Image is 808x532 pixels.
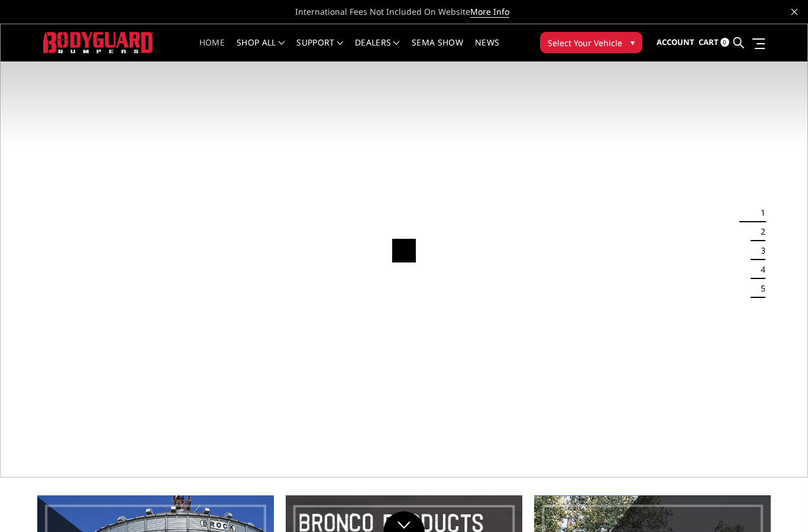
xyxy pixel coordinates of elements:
button: 5 of 5 [754,279,765,298]
a: Home [199,38,225,61]
a: Account [657,27,694,59]
a: Dealers [355,38,400,61]
button: 1 of 5 [754,203,765,222]
button: 4 of 5 [754,260,765,279]
button: Select Your Vehicle [540,32,642,53]
span: Select Your Vehicle [548,37,622,49]
a: News [475,38,499,61]
a: shop all [237,38,285,61]
a: Support [296,38,343,61]
button: 3 of 5 [754,241,765,260]
a: Cart 0 [699,27,729,59]
img: BODYGUARD BUMPERS [43,32,154,54]
a: More Info [470,6,509,18]
button: 2 of 5 [754,222,765,241]
span: Cart [699,37,719,47]
span: Account [657,37,694,47]
a: SEMA Show [412,38,463,61]
span: ▾ [631,36,635,48]
span: 0 [720,38,729,47]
